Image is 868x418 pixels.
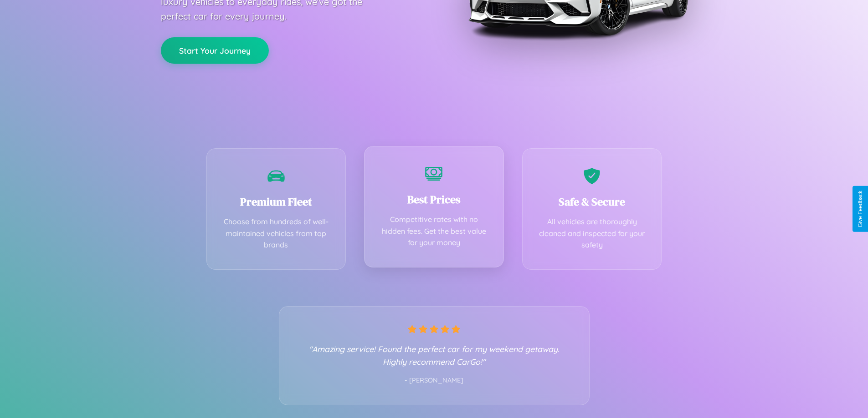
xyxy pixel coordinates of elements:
p: Competitive rates with no hidden fees. Get the best value for your money [378,214,490,249]
p: - [PERSON_NAME] [298,375,571,387]
button: Start Your Journey [161,37,269,64]
p: All vehicles are thoroughly cleaned and inspected for your safety [536,216,648,251]
h3: Safe & Secure [536,194,648,209]
div: Give Feedback [857,191,863,227]
p: Choose from hundreds of well-maintained vehicles from top brands [221,216,332,251]
h3: Premium Fleet [221,194,332,209]
p: "Amazing service! Found the perfect car for my weekend getaway. Highly recommend CarGo!" [298,342,571,368]
h3: Best Prices [378,192,490,207]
